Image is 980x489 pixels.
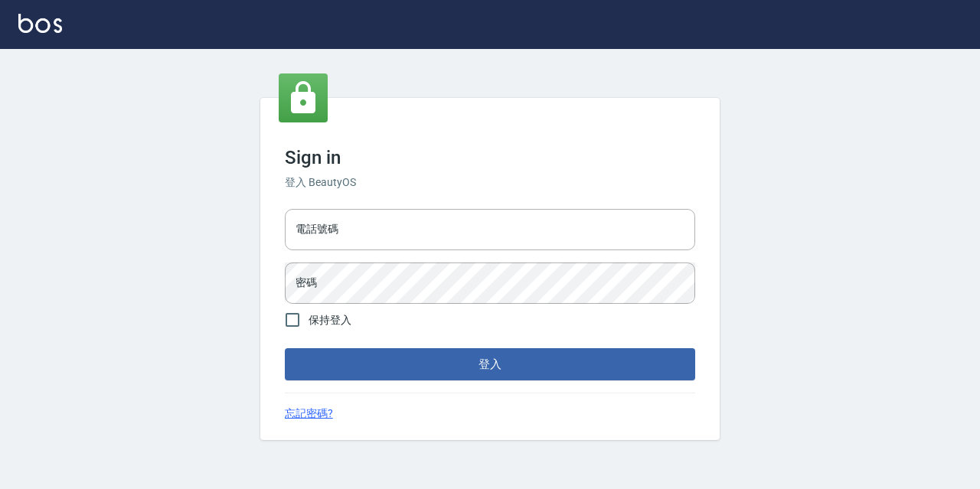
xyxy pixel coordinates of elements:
[18,14,62,33] img: Logo
[285,174,695,191] h6: 登入 BeautyOS
[285,147,695,168] h3: Sign in
[285,406,333,422] a: 忘記密碼?
[285,348,695,380] button: 登入
[309,312,351,328] span: 保持登入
